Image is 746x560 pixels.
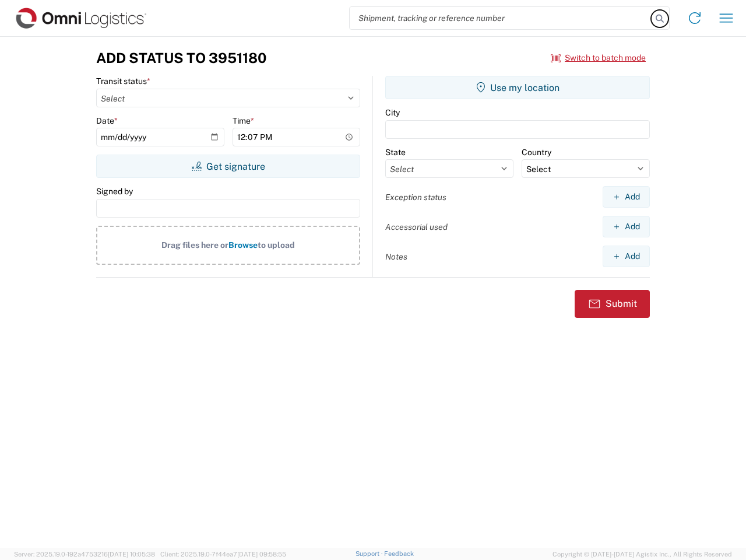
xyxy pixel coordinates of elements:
[96,186,133,197] label: Signed by
[96,155,360,178] button: Get signature
[603,186,650,208] button: Add
[96,50,266,66] h3: Add Status to 3951180
[575,290,650,318] button: Submit
[228,240,258,250] span: Browse
[385,147,406,157] label: State
[356,550,385,557] a: Support
[108,551,155,558] span: [DATE] 10:05:38
[258,240,295,250] span: to upload
[237,551,286,558] span: [DATE] 09:58:55
[385,222,448,232] label: Accessorial used
[233,116,254,126] label: Time
[603,246,650,267] button: Add
[385,192,446,202] label: Exception status
[385,107,400,118] label: City
[385,251,407,262] label: Notes
[551,48,646,68] button: Switch to batch mode
[522,147,551,157] label: Country
[161,240,228,250] span: Drag files here or
[96,76,150,86] label: Transit status
[14,551,155,558] span: Server: 2025.19.0-192a4753216
[384,550,414,557] a: Feedback
[160,551,286,558] span: Client: 2025.19.0-7f44ea7
[603,216,650,237] button: Add
[96,116,118,126] label: Date
[385,76,650,99] button: Use my location
[350,7,652,29] input: Shipment, tracking or reference number
[553,549,732,559] span: Copyright © [DATE]-[DATE] Agistix Inc., All Rights Reserved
